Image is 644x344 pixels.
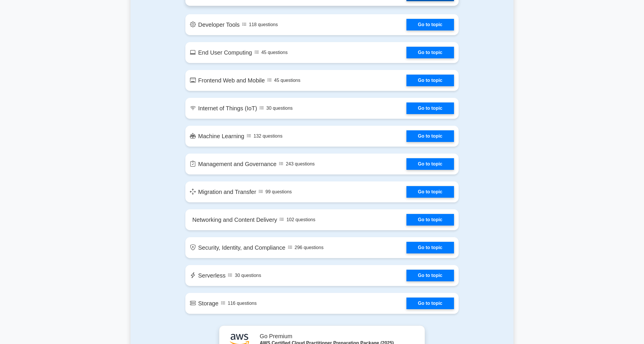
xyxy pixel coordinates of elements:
[406,270,454,281] a: Go to topic
[406,47,454,58] a: Go to topic
[406,19,454,30] a: Go to topic
[406,242,454,253] a: Go to topic
[406,298,454,309] a: Go to topic
[406,186,454,198] a: Go to topic
[406,75,454,86] a: Go to topic
[406,130,454,142] a: Go to topic
[406,102,454,114] a: Go to topic
[406,158,454,170] a: Go to topic
[406,214,454,226] a: Go to topic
